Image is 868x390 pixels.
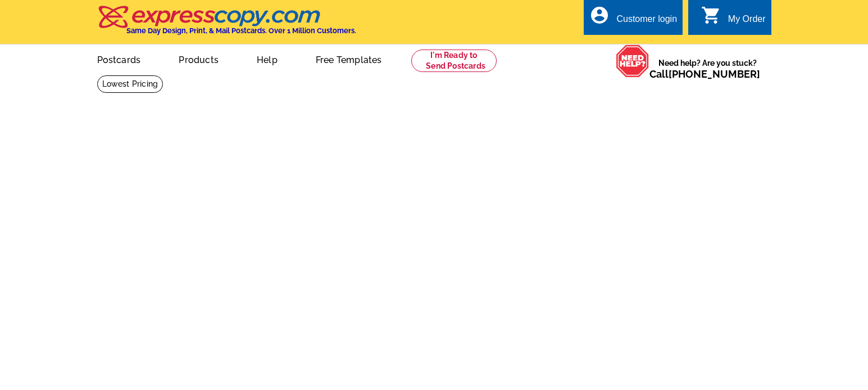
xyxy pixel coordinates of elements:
a: Postcards [79,46,159,72]
a: [PHONE_NUMBER] [669,68,760,80]
span: Call [649,68,760,80]
a: shopping_cart My Order [701,12,766,26]
a: account_circle Customer login [589,12,677,26]
div: Customer login [616,14,677,30]
a: Free Templates [298,46,400,72]
a: Products [161,46,237,72]
a: Help [239,46,296,72]
span: Need help? Are you stuck? [649,57,766,80]
div: My Order [728,14,766,30]
i: shopping_cart [701,5,721,25]
a: Same Day Design, Print, & Mail Postcards. Over 1 Million Customers. [97,14,356,35]
h4: Same Day Design, Print, & Mail Postcards. Over 1 Million Customers. [126,26,356,35]
i: account_circle [589,5,610,25]
img: help [616,44,649,78]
